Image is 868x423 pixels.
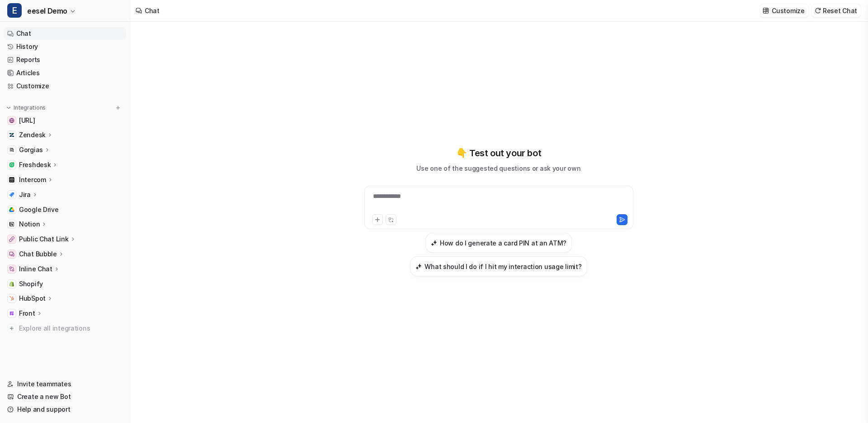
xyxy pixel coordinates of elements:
img: Intercom [9,177,14,183]
img: Public Chat Link [9,236,14,242]
img: menu_add.svg [115,105,121,111]
div: Chat [145,6,160,15]
span: Shopify [19,279,43,288]
p: Gorgias [19,145,43,154]
img: Shopify [9,281,14,287]
img: How do I generate a card PIN at an ATM? [431,240,437,246]
img: Inline Chat [9,266,14,272]
span: Google Drive [19,205,59,214]
img: Notion [9,221,14,227]
a: docs.eesel.ai[URL] [4,114,126,127]
span: E [7,3,22,18]
p: HubSpot [19,294,46,303]
img: HubSpot [9,296,14,301]
a: History [4,40,126,53]
p: Zendesk [19,130,46,139]
a: Explore all integrations [4,322,126,335]
img: reset [815,7,821,14]
p: Front [19,309,35,318]
img: Freshdesk [9,162,14,168]
button: How do I generate a card PIN at an ATM?How do I generate a card PIN at an ATM? [425,233,572,253]
a: Chat [4,27,126,40]
p: Public Chat Link [19,235,69,244]
button: Customize [760,4,808,17]
a: Invite teammates [4,378,126,390]
img: What should I do if I hit my interaction usage limit? [415,263,422,270]
img: customize [763,7,769,14]
img: expand menu [5,105,12,111]
button: What should I do if I hit my interaction usage limit?What should I do if I hit my interaction usa... [410,256,587,276]
p: Intercom [19,175,46,184]
p: Customize [772,6,804,15]
button: Reset Chat [812,4,861,17]
a: ShopifyShopify [4,278,126,290]
span: [URL] [19,116,35,125]
p: Notion [19,220,40,229]
a: Create a new Bot [4,390,126,403]
h3: How do I generate a card PIN at an ATM? [440,238,566,248]
a: Help and support [4,403,126,416]
button: Integrations [4,103,48,112]
p: Jira [19,190,31,199]
img: explore all integrations [7,324,16,333]
a: Reports [4,53,126,66]
h3: What should I do if I hit my interaction usage limit? [425,262,581,271]
p: Inline Chat [19,264,52,274]
p: Freshdesk [19,160,51,169]
p: Use one of the suggested questions or ask your own [416,163,580,173]
img: Jira [9,192,14,197]
img: Zendesk [9,132,14,138]
a: Customize [4,80,126,92]
p: 👇 Test out your bot [456,146,541,160]
p: Integrations [14,104,46,111]
a: Articles [4,67,126,79]
img: docs.eesel.ai [9,118,14,123]
img: Gorgias [9,147,14,153]
span: Explore all integrations [19,321,123,336]
img: Google Drive [9,207,14,212]
p: Chat Bubble [19,250,57,259]
a: Google DriveGoogle Drive [4,203,126,216]
span: eesel Demo [27,5,67,17]
img: Front [9,311,14,316]
img: Chat Bubble [9,251,14,257]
